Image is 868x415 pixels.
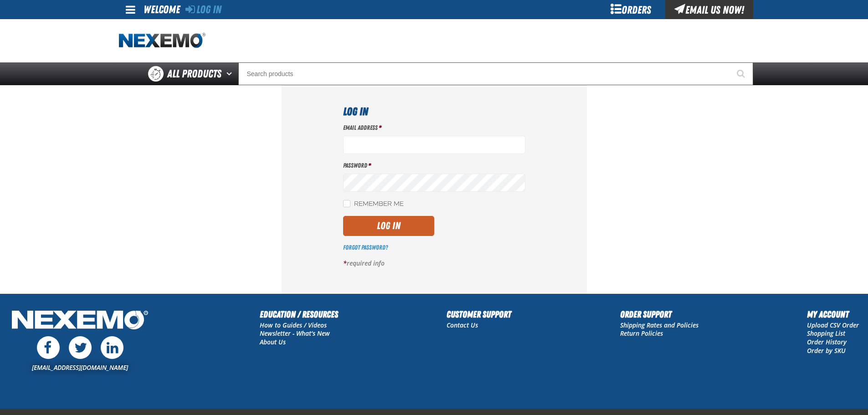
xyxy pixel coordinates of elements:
[32,363,128,372] a: [EMAIL_ADDRESS][DOMAIN_NAME]
[260,329,330,338] a: Newsletter - What's New
[119,33,205,49] img: Nexemo logo
[260,338,286,346] a: About Us
[343,216,434,236] button: Log In
[343,103,525,120] h1: Log In
[260,307,338,321] h2: Education / Resources
[343,123,525,132] label: Email Address
[620,329,663,338] a: Return Policies
[620,321,699,329] a: Shipping Rates and Policies
[343,200,350,207] input: Remember Me
[119,33,205,49] a: Home
[620,307,699,321] h2: Order Support
[807,346,846,355] a: Order by SKU
[238,62,753,85] input: Search
[185,3,221,16] a: Log In
[343,259,525,268] p: required info
[807,307,859,321] h2: My Account
[223,62,238,85] button: Open All Products pages
[343,161,525,170] label: Password
[807,338,847,346] a: Order History
[343,200,404,209] label: Remember Me
[807,329,845,338] a: Shopping List
[343,244,388,251] a: Forgot Password?
[9,307,151,334] img: Nexemo Logo
[730,62,753,85] button: Start Searching
[447,307,511,321] h2: Customer Support
[167,66,221,82] span: All Products
[807,321,859,329] a: Upload CSV Order
[260,321,327,329] a: How to Guides / Videos
[447,321,478,329] a: Contact Us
